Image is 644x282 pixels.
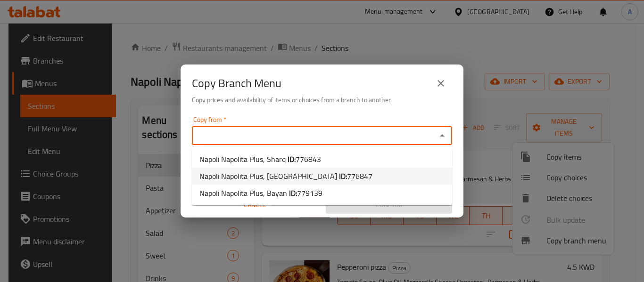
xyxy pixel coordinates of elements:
[192,95,452,105] h6: Copy prices and availability of items or choices from a branch to another
[199,153,321,165] span: Napoli Napolita Plus, Sharq
[347,169,372,183] span: 776847
[199,170,372,182] span: Napoli Napolita Plus, [GEOGRAPHIC_DATA]
[429,72,452,95] button: close
[196,199,314,211] span: Cancel
[289,186,297,200] b: ID:
[339,169,347,183] b: ID:
[288,152,296,166] b: ID:
[199,187,322,199] span: Napoli Napolita Plus, Bayan
[297,186,322,200] span: 779139
[296,152,321,166] span: 776843
[436,129,449,142] button: Close
[192,76,281,91] h2: Copy Branch Menu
